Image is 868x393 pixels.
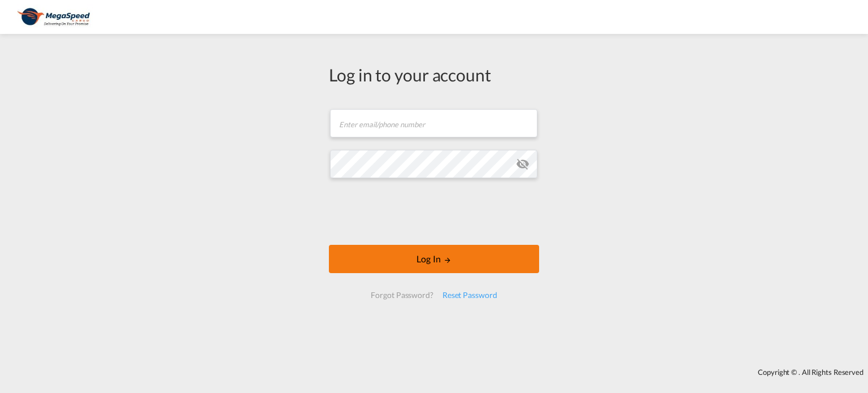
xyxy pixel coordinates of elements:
[348,189,520,234] iframe: reCAPTCHA
[438,285,502,305] div: Reset Password
[516,157,530,171] md-icon: icon-eye-off
[329,245,539,273] button: LOGIN
[17,5,93,30] img: ad002ba0aea611eda5429768204679d3.JPG
[330,109,537,137] input: Enter email/phone number
[329,63,539,87] div: Log in to your account
[366,285,437,305] div: Forgot Password?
